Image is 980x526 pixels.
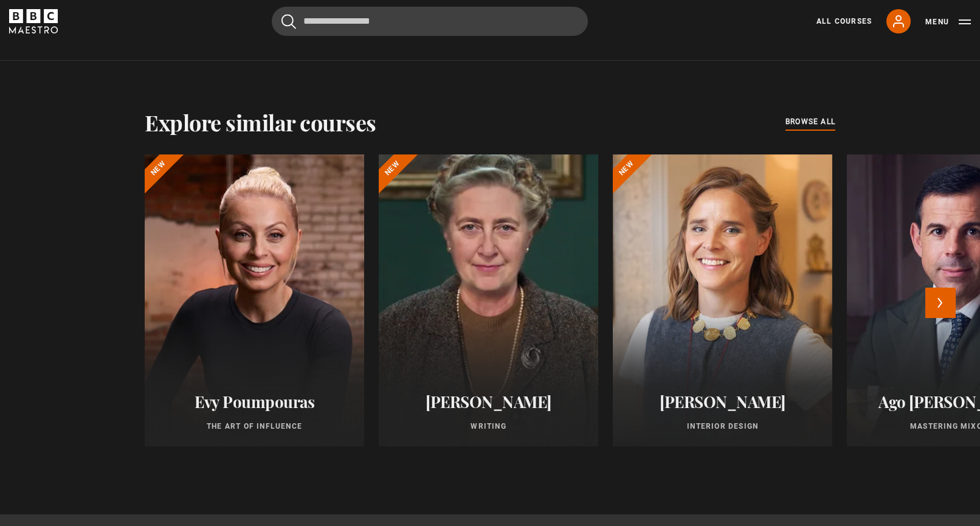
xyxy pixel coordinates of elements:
[379,154,598,446] a: [PERSON_NAME] Writing New
[393,392,584,411] h2: [PERSON_NAME]
[281,14,296,29] button: Submit the search query
[145,154,364,446] a: Evy Poumpouras The Art of Influence New
[627,421,818,432] p: Interior Design
[925,16,971,28] button: Toggle navigation
[272,7,588,36] input: Search
[393,421,584,432] p: Writing
[9,9,58,33] svg: BBC Maestro
[159,421,350,432] p: The Art of Influence
[613,154,832,446] a: [PERSON_NAME] Interior Design New
[816,16,872,27] a: All Courses
[785,116,835,129] a: browse all
[159,392,350,411] h2: Evy Poumpouras
[145,109,376,135] h2: Explore similar courses
[785,116,835,128] span: browse all
[627,392,818,411] h2: [PERSON_NAME]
